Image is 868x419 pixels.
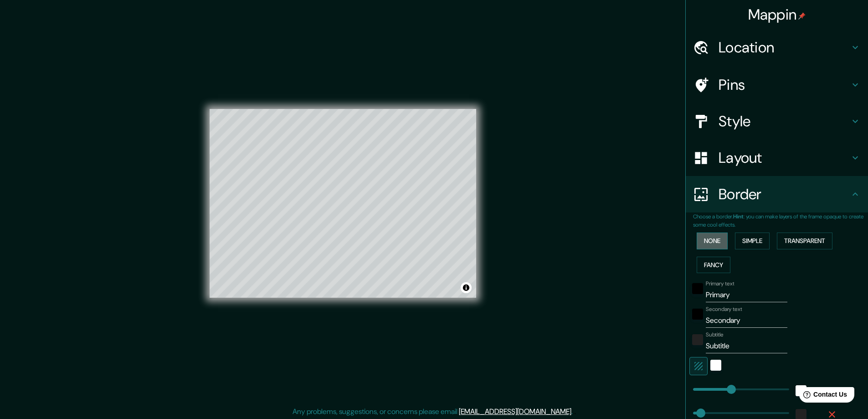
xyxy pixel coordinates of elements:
button: Toggle attribution [461,282,472,293]
label: Subtitle [706,331,724,339]
div: Border [686,176,868,212]
div: Location [686,29,868,66]
div: Layout [686,140,868,176]
button: Simple [735,233,770,249]
button: Transparent [777,233,832,249]
label: Secondary text [706,305,742,313]
div: . [573,406,574,417]
h4: Layout [719,149,850,167]
h4: Pins [719,76,850,94]
a: [EMAIL_ADDRESS][DOMAIN_NAME] [459,407,571,416]
h4: Mappin [748,5,806,24]
button: color-222222 [692,334,703,345]
button: Fancy [697,257,730,274]
b: Hint [733,213,744,220]
div: . [574,406,576,417]
p: Any problems, suggestions, or concerns please email . [293,406,573,417]
iframe: Help widget launcher [787,383,858,409]
p: Choose a border. : you can make layers of the frame opaque to create some cool effects. [693,212,868,229]
button: white [710,360,721,371]
img: pin-icon.png [798,12,806,20]
div: Pins [686,67,868,103]
h4: Border [719,185,850,203]
h4: Location [719,38,850,57]
button: black [692,283,703,294]
label: Primary text [706,280,734,288]
h4: Style [719,112,850,130]
button: black [692,309,703,320]
button: None [697,233,728,249]
div: Style [686,103,868,140]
